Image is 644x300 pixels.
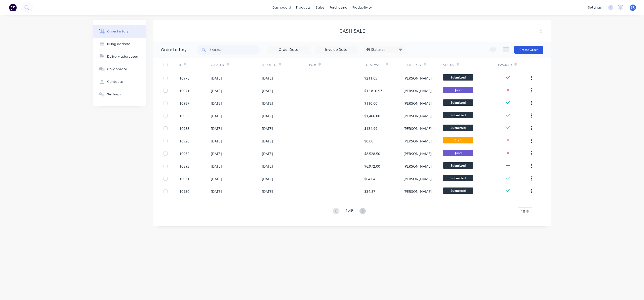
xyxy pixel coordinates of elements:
button: Delivery addresses [93,50,146,63]
div: $6,972.00 [364,164,380,169]
div: [PERSON_NAME] [404,176,432,181]
div: $64.04 [364,176,375,181]
div: 10932 [179,151,189,156]
span: Submitted [443,112,473,118]
span: Submitted [443,188,473,194]
div: [PERSON_NAME] [404,113,432,119]
div: [DATE] [211,176,222,181]
div: Invoiced [498,63,512,67]
input: Search... [210,45,260,55]
div: $110.00 [364,101,377,106]
div: [DATE] [211,88,222,93]
div: [DATE] [262,138,273,144]
div: Created By [404,58,443,72]
div: Contacts [107,80,123,84]
div: $8,528.50 [364,151,380,156]
div: [DATE] [211,126,222,131]
div: Status [443,63,454,67]
div: [DATE] [211,113,222,119]
div: [DATE] [211,101,222,106]
div: $134.99 [364,126,377,131]
div: [DATE] [262,76,273,81]
div: [DATE] [211,164,222,169]
span: Submitted [443,162,473,169]
div: 10893 [179,164,189,169]
div: [DATE] [262,176,273,181]
div: [DATE] [211,189,222,194]
input: Invoice Date [315,46,357,54]
div: 10967 [179,101,189,106]
div: $1,466.00 [364,113,380,119]
div: Collaborate [107,67,127,71]
div: Settings [107,92,121,97]
div: [PERSON_NAME] [404,151,432,156]
div: [PERSON_NAME] [404,126,432,131]
div: Delivery addresses [107,54,138,59]
div: Order history [107,29,129,34]
a: dashboard [270,4,294,11]
span: 10 [521,209,525,214]
div: productivity [350,4,374,11]
div: Created [211,58,262,72]
div: purchasing [327,4,350,11]
div: Billing address [107,42,131,46]
div: 1 of 9 [346,208,353,215]
span: Quote [443,87,473,93]
div: 10963 [179,113,189,119]
span: Submitted [443,125,473,131]
div: [DATE] [262,189,273,194]
div: Required [262,58,309,72]
span: Submitted [443,175,473,181]
div: Created [211,63,224,67]
img: Factory [9,4,17,11]
div: [DATE] [262,151,273,156]
button: Settings [93,88,146,101]
div: [PERSON_NAME] [404,164,432,169]
div: Status [443,58,498,72]
button: Create Order [514,46,543,54]
div: # [179,63,181,67]
div: $12,816.57 [364,88,382,93]
div: $34.87 [364,189,375,194]
button: Contacts [93,76,146,88]
div: 10931 [179,176,189,181]
div: [DATE] [211,76,222,81]
div: $211.03 [364,76,377,81]
div: Created By [404,63,421,67]
button: Order history [93,25,146,38]
span: SR [631,5,635,10]
div: Total Value [364,58,404,72]
div: 49 Statuses [363,47,405,52]
div: 10975 [179,76,189,81]
div: settings [585,4,604,11]
div: [DATE] [211,151,222,156]
div: Invoiced [498,58,530,72]
div: [PERSON_NAME] [404,88,432,93]
div: 10971 [179,88,189,93]
span: Submitted [443,74,473,81]
div: [DATE] [262,126,273,131]
div: 10926 [179,138,189,144]
div: [PERSON_NAME] [404,138,432,144]
div: [PERSON_NAME] [404,76,432,81]
span: Quote [443,150,473,156]
div: products [294,4,313,11]
span: Submitted [443,99,473,106]
div: Cash Sale [339,28,365,34]
div: 10933 [179,126,189,131]
div: [DATE] [211,138,222,144]
div: [DATE] [262,164,273,169]
div: Order history [161,47,187,53]
div: [PERSON_NAME] [404,189,432,194]
div: [DATE] [262,88,273,93]
button: Collaborate [93,63,146,76]
div: $0.00 [364,138,373,144]
span: Draft [443,137,473,143]
div: PO # [309,63,316,67]
div: [PERSON_NAME] [404,101,432,106]
div: Total Value [364,63,383,67]
input: Order Date [267,46,310,54]
div: sales [313,4,327,11]
div: [DATE] [262,101,273,106]
div: [DATE] [262,113,273,119]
